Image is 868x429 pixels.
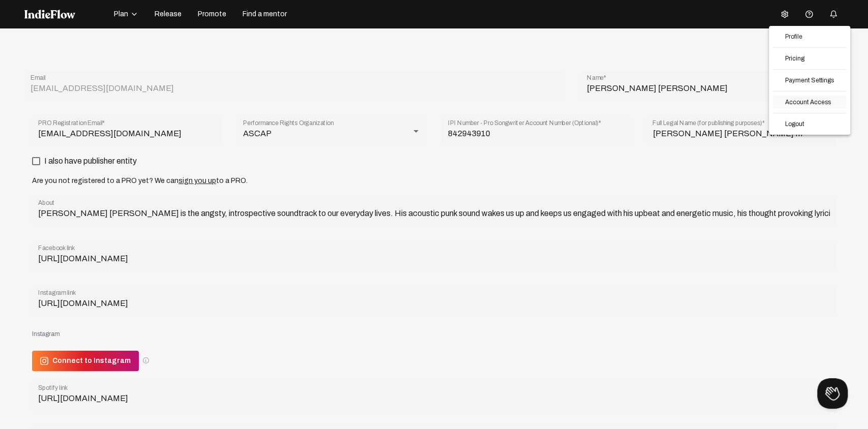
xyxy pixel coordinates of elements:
[817,378,848,409] iframe: Toggle Customer Support
[773,74,846,87] a: Payment Settings
[773,52,846,65] a: Pricing
[773,96,846,109] a: Account Access
[773,117,846,131] a: Logout
[773,30,846,43] a: Profile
